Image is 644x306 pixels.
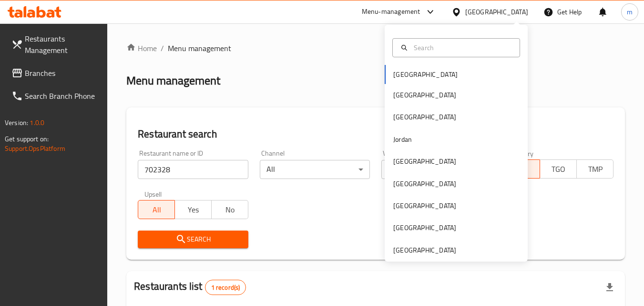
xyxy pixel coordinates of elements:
[4,62,108,84] a: Branches
[168,42,231,54] span: Menu management
[126,73,220,88] h2: Menu management
[465,7,528,17] div: [GEOGRAPHIC_DATA]
[393,222,456,233] div: [GEOGRAPHIC_DATA]
[581,162,610,176] span: TMP
[25,67,100,79] span: Branches
[144,190,162,197] label: Upsell
[544,162,573,176] span: TGO
[510,150,534,157] label: Delivery
[142,203,171,217] span: All
[5,142,65,155] a: Support.OpsPlatform
[393,179,456,189] div: [GEOGRAPHIC_DATA]
[381,160,491,179] div: All
[540,159,577,179] button: TGO
[393,134,412,145] div: Jordan
[211,200,248,219] button: No
[205,283,246,292] span: 1 record(s)
[25,33,100,56] span: Restaurants Management
[145,233,240,245] span: Search
[134,279,246,295] h2: Restaurants list
[393,245,456,255] div: [GEOGRAPHIC_DATA]
[393,156,456,167] div: [GEOGRAPHIC_DATA]
[393,112,456,122] div: [GEOGRAPHIC_DATA]
[5,116,28,129] span: Version:
[126,42,157,54] a: Home
[30,116,44,129] span: 1.0.0
[174,200,212,219] button: Yes
[627,7,633,17] span: m
[393,90,456,100] div: [GEOGRAPHIC_DATA]
[138,231,248,248] button: Search
[393,200,456,211] div: [GEOGRAPHIC_DATA]
[161,42,164,54] li: /
[4,84,108,107] a: Search Branch Phone
[25,90,100,102] span: Search Branch Phone
[260,160,370,179] div: All
[138,127,613,141] h2: Restaurant search
[5,133,49,145] span: Get support on:
[138,200,175,219] button: All
[576,159,613,179] button: TMP
[138,160,248,179] input: Search for restaurant name or ID..
[179,203,208,217] span: Yes
[205,280,246,295] div: Total records count
[598,276,621,299] div: Export file
[215,203,245,217] span: No
[4,27,108,62] a: Restaurants Management
[410,42,514,53] input: Search
[362,6,420,18] div: Menu-management
[126,42,625,54] nav: breadcrumb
